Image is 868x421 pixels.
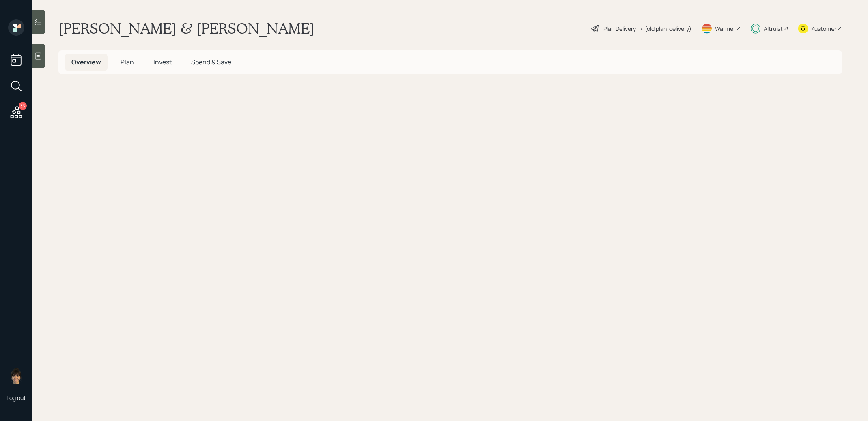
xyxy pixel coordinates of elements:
[58,19,314,37] h1: [PERSON_NAME] & [PERSON_NAME]
[603,24,636,33] div: Plan Delivery
[191,58,231,67] span: Spend & Save
[71,58,101,67] span: Overview
[640,24,691,33] div: • (old plan-delivery)
[121,58,134,67] span: Plan
[8,368,24,384] img: treva-nostdahl-headshot.png
[811,24,836,33] div: Kustomer
[764,24,783,33] div: Altruist
[6,394,26,402] div: Log out
[715,24,735,33] div: Warmer
[153,58,172,67] span: Invest
[19,102,27,110] div: 33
